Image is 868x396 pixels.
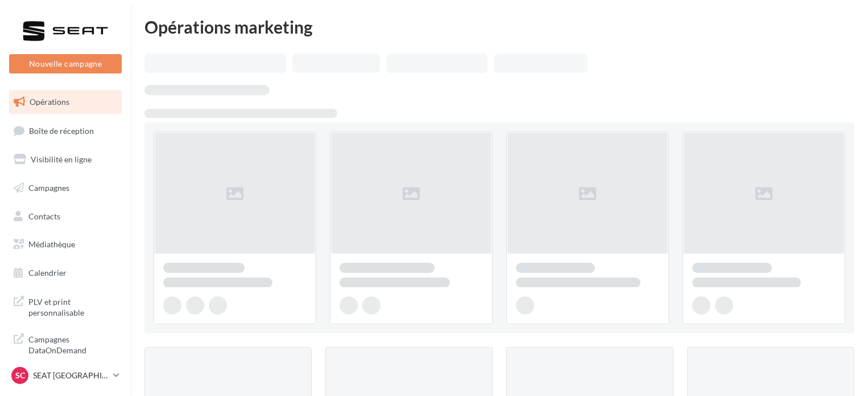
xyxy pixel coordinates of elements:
[28,268,67,277] span: Calendrier
[28,183,69,193] span: Campagnes
[15,370,25,381] span: SC
[7,205,124,228] a: Contacts
[33,370,109,381] p: SEAT [GEOGRAPHIC_DATA]
[7,327,124,361] a: Campagnes DataOnDemand
[28,211,60,221] span: Contacts
[9,54,122,74] button: Nouvelle campagne
[30,97,69,107] span: Opérations
[28,332,117,356] span: Campagnes DataOnDemand
[7,119,124,143] a: Boîte de réception
[7,176,124,200] a: Campagnes
[28,239,75,249] span: Médiathèque
[144,18,854,35] div: Opérations marketing
[7,261,124,285] a: Calendrier
[29,125,94,135] span: Boîte de réception
[31,154,92,164] span: Visibilité en ligne
[7,90,124,114] a: Opérations
[28,294,117,319] span: PLV et print personnalisable
[7,148,124,172] a: Visibilité en ligne
[7,232,124,256] a: Médiathèque
[7,289,124,323] a: PLV et print personnalisable
[9,365,122,386] a: SC SEAT [GEOGRAPHIC_DATA]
